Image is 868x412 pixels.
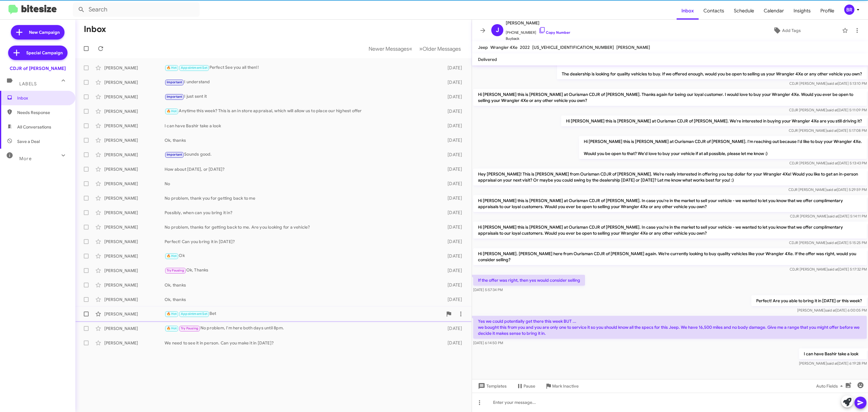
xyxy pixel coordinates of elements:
[165,93,440,100] div: I just sent it
[29,29,60,35] span: New Campaign
[104,79,165,85] div: [PERSON_NAME]
[734,25,839,36] button: Add Tags
[826,187,837,192] span: said at
[167,109,177,113] span: 🔥 Hot
[797,308,867,312] span: [PERSON_NAME] [DATE] 6:00:05 PM
[104,123,165,129] div: [PERSON_NAME]
[440,137,467,143] div: [DATE]
[165,123,440,129] div: I can have Bashir take a look
[473,275,585,286] p: If the offer was right, then yes would consider selling
[506,19,570,27] span: [PERSON_NAME]
[167,95,182,99] span: Important
[165,224,440,230] div: No problem, thanks for getting back to me. Are you looking for a vehicle?
[17,109,68,116] span: Needs Response
[167,326,177,330] span: 🔥 Hot
[473,287,503,292] span: [DATE] 5:57:34 PM
[440,94,467,100] div: [DATE]
[11,25,64,40] a: New Campaign
[10,65,66,71] div: CDJR of [PERSON_NAME]
[440,253,467,259] div: [DATE]
[167,254,177,258] span: 🔥 Hot
[496,25,499,35] span: J
[165,79,440,86] div: I understand
[416,43,464,55] button: Next
[104,239,165,245] div: [PERSON_NAME]
[409,45,412,52] span: «
[104,311,165,317] div: [PERSON_NAME]
[816,2,839,20] a: Profile
[167,312,177,316] span: 🔥 Hot
[440,239,467,245] div: [DATE]
[104,210,165,216] div: [PERSON_NAME]
[419,45,423,52] span: »
[440,195,467,201] div: [DATE]
[365,43,416,55] button: Previous
[677,2,699,20] a: Inbox
[165,64,440,71] div: Perfect See you all then!!
[788,187,867,192] span: CDJR [PERSON_NAME] [DATE] 5:29:59 PM
[8,46,68,60] a: Special Campaign
[73,2,200,17] input: Search
[440,325,467,331] div: [DATE]
[827,240,838,245] span: said at
[473,316,867,339] p: Yes we could potentially get there this week BUT ... we bought this from you and you are only one...
[104,325,165,331] div: [PERSON_NAME]
[440,210,467,216] div: [DATE]
[104,108,165,114] div: [PERSON_NAME]
[699,2,729,20] span: Contacts
[789,240,867,245] span: CDJR [PERSON_NAME] [DATE] 5:15:25 PM
[440,224,467,230] div: [DATE]
[816,381,845,391] span: Auto Fields
[440,181,467,187] div: [DATE]
[17,95,68,101] span: Inbox
[524,381,535,391] span: Pause
[827,361,838,366] span: said at
[181,66,207,70] span: Appointment Set
[799,348,867,359] p: I can have Bashir take a look
[827,161,838,165] span: said at
[165,252,440,259] div: Ok
[165,267,440,274] div: Ok, Thanks
[165,310,443,317] div: Bet
[17,138,40,144] span: Save a Deal
[759,2,789,20] a: Calendar
[104,296,165,303] div: [PERSON_NAME]
[540,381,583,391] button: Mark Inactive
[827,128,837,133] span: said at
[369,46,409,52] span: Newer Messages
[365,43,464,55] nav: Page navigation example
[789,2,816,20] span: Insights
[165,282,440,288] div: Ok, thanks
[26,50,63,56] span: Special Campaign
[104,268,165,274] div: [PERSON_NAME]
[104,166,165,172] div: [PERSON_NAME]
[167,268,184,272] span: Try Pausing
[473,89,867,106] p: Hi [PERSON_NAME] this is [PERSON_NAME] at Ourisman CDJR of [PERSON_NAME]. Thanks again for being ...
[165,195,440,201] div: No problem, thank you for getting back to me
[440,108,467,114] div: [DATE]
[799,361,867,366] span: [PERSON_NAME] [DATE] 6:19:28 PM
[473,248,867,265] p: Hi [PERSON_NAME]. [PERSON_NAME] here from Ourisman CDJR of [PERSON_NAME] again. We’re currently l...
[167,80,182,84] span: Important
[165,325,440,332] div: No problem, I'm here both days until 8pm.
[472,381,511,391] button: Templates
[790,267,867,271] span: CDJR [PERSON_NAME] [DATE] 5:17:32 PM
[104,340,165,346] div: [PERSON_NAME]
[782,25,801,36] span: Add Tags
[104,224,165,230] div: [PERSON_NAME]
[165,137,440,143] div: Ok, thanks
[17,124,51,130] span: All Conversations
[789,128,867,133] span: CDJR [PERSON_NAME] [DATE] 5:17:08 PM
[440,296,467,303] div: [DATE]
[844,5,854,15] div: BR
[167,66,177,70] span: 🔥 Hot
[477,381,507,391] span: Templates
[440,79,467,85] div: [DATE]
[579,136,867,159] p: Hi [PERSON_NAME] this is [PERSON_NAME] at Ourisman CDJR of [PERSON_NAME]. I'm reaching out becaus...
[729,2,759,20] a: Schedule
[828,214,838,218] span: said at
[789,108,867,112] span: CDJR [PERSON_NAME] [DATE] 5:11:09 PM
[440,268,467,274] div: [DATE]
[520,45,530,50] span: 2022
